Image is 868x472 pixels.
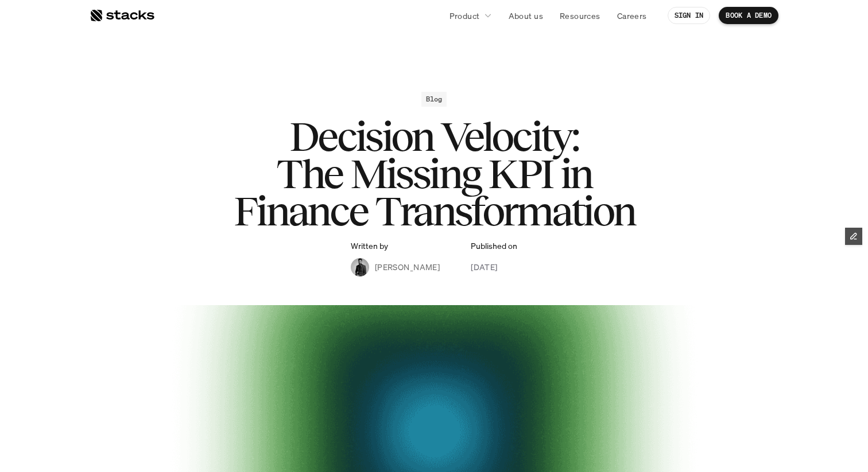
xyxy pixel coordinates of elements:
[204,118,664,229] h1: Decision Velocity: The Missing KPI in Finance Transformation
[560,10,600,22] p: Resources
[502,5,550,26] a: About us
[449,10,480,22] p: Product
[553,5,607,26] a: Resources
[471,261,498,273] p: [DATE]
[610,5,654,26] a: Careers
[668,7,711,24] a: SIGN IN
[726,11,772,19] p: BOOK A DEMO
[471,241,517,251] p: Published on
[845,228,862,245] button: Edit Framer Content
[426,95,443,103] h2: Blog
[509,10,543,22] p: About us
[675,11,704,19] p: SIGN IN
[375,261,440,273] p: [PERSON_NAME]
[617,10,647,22] p: Careers
[351,241,388,251] p: Written by
[719,7,778,24] a: BOOK A DEMO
